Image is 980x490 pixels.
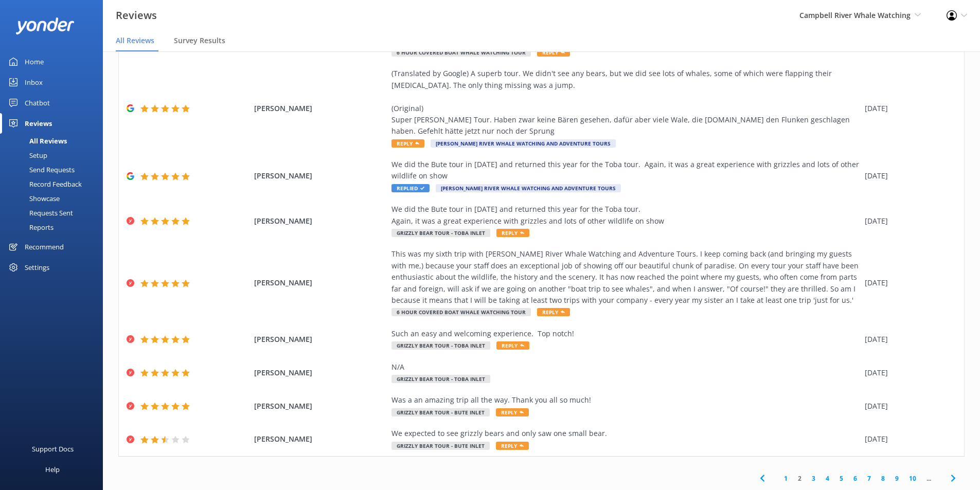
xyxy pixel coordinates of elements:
div: N/A [391,361,860,373]
a: Send Requests [6,162,103,177]
div: Record Feedback [6,177,82,191]
a: Setup [6,148,103,162]
div: Reviews [25,113,52,134]
span: Grizzly Bear Tour - Toba Inlet [391,229,490,237]
div: (Translated by Google) A superb tour. We didn't see any bears, but we did see lots of whales, som... [391,68,860,137]
a: Reports [6,220,103,234]
span: [PERSON_NAME] [254,433,387,445]
span: Replied [391,184,430,192]
a: 9 [890,474,904,483]
a: Requests Sent [6,206,103,220]
a: 8 [876,474,890,483]
span: [PERSON_NAME] [254,103,387,114]
span: ... [921,474,936,483]
div: Reports [6,220,54,234]
div: [DATE] [865,433,951,445]
div: [DATE] [865,170,951,182]
span: [PERSON_NAME] [254,334,387,345]
div: [DATE] [865,277,951,288]
a: 1 [779,474,793,483]
div: Settings [25,257,49,278]
div: We did the Bute tour in [DATE] and returned this year for the Toba tour. Again, it was a great ex... [391,159,860,182]
a: Showcase [6,191,103,206]
div: [DATE] [865,401,951,412]
span: [PERSON_NAME] [254,170,387,182]
div: Send Requests [6,162,75,177]
span: [PERSON_NAME] River Whale Watching and Adventure Tours [431,139,616,148]
span: [PERSON_NAME] [254,277,387,288]
a: 3 [807,474,821,483]
span: Reply [496,229,529,237]
div: We expected to see grizzly bears and only saw one small bear. [391,428,860,439]
span: Grizzly Bear Tour - Bute Inlet [391,442,490,450]
span: [PERSON_NAME] [254,367,387,378]
span: Grizzly Bear Tour - Toba Inlet [391,375,490,383]
div: Was a an amazing trip all the way. Thank you all so much! [391,394,860,406]
div: Chatbot [25,93,50,113]
span: 6 Hour Covered Boat Whale Watching Tour [391,48,531,57]
div: This was my sixth trip with [PERSON_NAME] River Whale Watching and Adventure Tours. I keep coming... [391,248,860,306]
a: Record Feedback [6,177,103,191]
a: 4 [821,474,834,483]
a: 6 [848,474,862,483]
span: [PERSON_NAME] [254,401,387,412]
h3: Reviews [116,7,157,24]
div: Inbox [25,72,43,93]
div: Support Docs [32,439,74,459]
span: Grizzly Bear Tour - Bute Inlet [391,408,490,416]
div: [DATE] [865,215,951,227]
span: [PERSON_NAME] River Whale Watching and Adventure Tours [436,184,621,192]
span: Reply [496,442,529,450]
div: Setup [6,148,47,162]
div: Recommend [25,237,64,257]
a: 7 [862,474,876,483]
span: Reply [496,341,529,350]
div: All Reviews [6,134,67,148]
a: 5 [834,474,848,483]
a: 2 [793,474,807,483]
div: Help [45,459,60,480]
span: Reply [537,308,570,316]
span: 6 Hour Covered Boat Whale Watching Tour [391,308,531,316]
div: Such an easy and welcoming experience. Top notch! [391,328,860,339]
div: [DATE] [865,103,951,114]
span: Reply [391,139,424,148]
span: Campbell River Whale Watching [799,10,911,20]
div: Requests Sent [6,206,73,220]
div: We did the Bute tour in [DATE] and returned this year for the Toba tour. Again, it was a great ex... [391,204,860,227]
span: Grizzly Bear Tour - Toba Inlet [391,341,490,350]
span: [PERSON_NAME] [254,215,387,227]
a: 10 [904,474,921,483]
div: Showcase [6,191,60,206]
div: [DATE] [865,367,951,378]
div: [DATE] [865,334,951,345]
img: yonder-white-logo.png [15,17,75,34]
div: Home [25,51,44,72]
span: Reply [537,48,570,57]
span: Survey Results [174,35,225,46]
span: All Reviews [116,35,154,46]
span: Reply [496,408,529,416]
a: All Reviews [6,134,103,148]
